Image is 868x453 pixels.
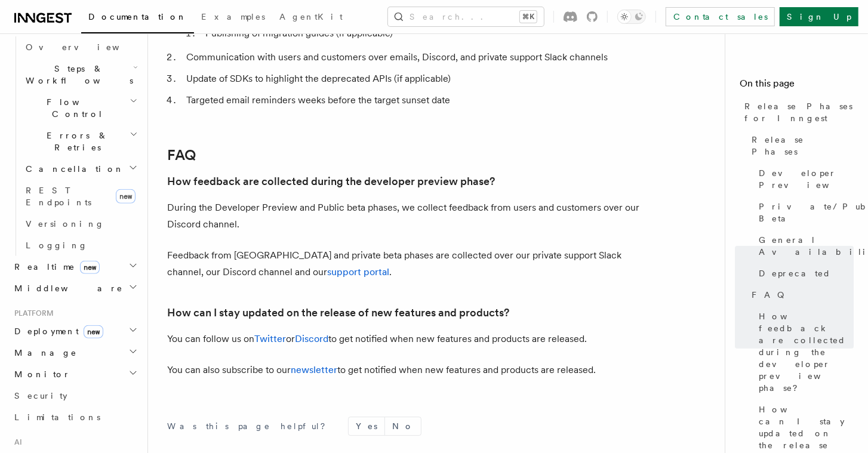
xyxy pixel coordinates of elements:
a: Security [10,385,140,406]
span: Overview [26,42,149,52]
li: Update of SDKs to highlight the deprecated APIs (if applicable) [183,70,645,87]
p: During the Developer Preview and Public beta phases, we collect feedback from users and customers... [167,199,645,233]
a: Release Phases for Inngest [740,95,854,129]
span: Documentation [88,12,187,21]
span: Versioning [26,219,104,229]
span: Flow Control [21,96,130,120]
button: Realtimenew [10,256,140,278]
span: Realtime [10,261,100,273]
p: You can follow us on or to get notified when new features and products are released. [167,331,645,347]
button: Search...⌘K [388,7,544,26]
span: Cancellation [21,163,124,175]
button: Yes [349,417,384,435]
a: How can I stay updated on the release of new features and products? [167,304,509,321]
span: new [116,189,136,204]
a: Sign Up [780,7,858,26]
a: General Availability [754,229,854,263]
a: FAQ [747,284,854,306]
span: Platform [10,309,54,318]
span: Developer Preview [759,167,858,191]
div: Inngest Functions [10,36,140,256]
a: Versioning [21,213,140,235]
span: FAQ [752,289,790,301]
button: Deploymentnew [10,321,140,342]
span: AgentKit [279,12,343,21]
span: new [84,325,103,338]
button: Toggle dark mode [617,10,646,24]
a: AgentKit [272,4,350,32]
a: support portal [327,266,389,278]
a: Private/Public Beta [754,196,854,229]
button: Cancellation [21,158,140,180]
button: No [385,417,421,435]
p: Was this page helpful? [167,420,334,432]
span: Limitations [14,412,100,422]
button: Monitor [10,363,140,385]
h4: On this page [740,76,854,95]
a: FAQ [167,147,196,164]
span: Examples [201,12,265,21]
a: Overview [21,36,140,58]
button: Flow Control [21,91,140,125]
a: How feedback are collected during the developer preview phase? [754,306,854,399]
a: Developer Preview [754,162,854,196]
button: Errors & Retries [21,125,140,158]
a: Limitations [10,406,140,428]
span: Deployment [10,325,103,337]
span: Errors & Retries [21,130,130,153]
button: Middleware [10,278,140,299]
a: Twitter [254,333,286,344]
span: Monitor [10,368,70,380]
li: Communication with users and customers over emails, Discord, and private support Slack channels [183,49,645,66]
a: REST Endpointsnew [21,180,140,213]
a: Logging [21,235,140,256]
span: Logging [26,241,88,250]
button: Steps & Workflows [21,58,140,91]
span: Middleware [10,282,123,294]
span: Release Phases [752,134,854,158]
li: Targeted email reminders weeks before the target sunset date [183,92,645,109]
span: Release Phases for Inngest [744,100,854,124]
span: Manage [10,347,77,359]
a: How feedback are collected during the developer preview phase? [167,173,495,190]
a: newsletter [291,364,337,375]
a: Release Phases [747,129,854,162]
button: Manage [10,342,140,363]
a: Documentation [81,4,194,33]
span: Deprecated [759,267,831,279]
p: You can also subscribe to our to get notified when new features and products are released. [167,362,645,378]
p: Feedback from [GEOGRAPHIC_DATA] and private beta phases are collected over our private support Sl... [167,247,645,281]
a: Examples [194,4,272,32]
span: AI [10,437,22,447]
a: Discord [295,333,328,344]
a: Deprecated [754,263,854,284]
span: Steps & Workflows [21,63,133,87]
span: Security [14,391,67,400]
a: Contact sales [666,7,775,26]
kbd: ⌘K [520,11,537,23]
span: new [80,261,100,274]
span: REST Endpoints [26,186,91,207]
span: How feedback are collected during the developer preview phase? [759,310,854,394]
